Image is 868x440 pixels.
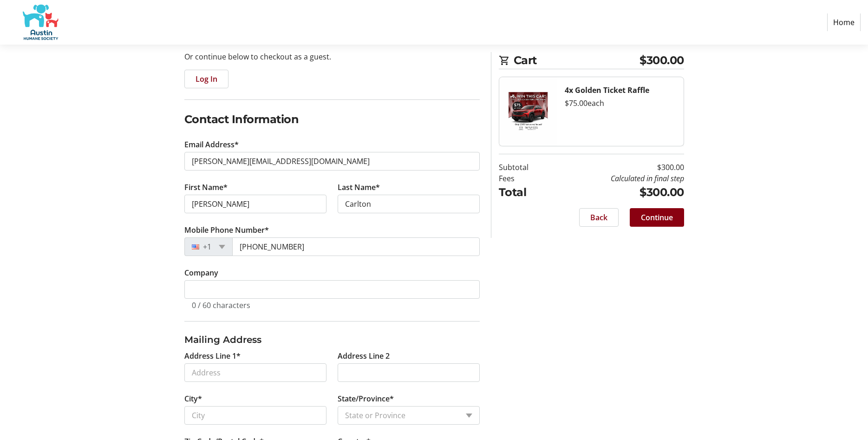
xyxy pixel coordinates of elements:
[338,350,390,361] label: Address Line 2
[184,393,202,404] label: City*
[192,300,250,310] tr-character-limit: 0 / 60 characters
[184,267,218,278] label: Company
[630,208,684,227] button: Continue
[338,393,394,404] label: State/Province*
[641,212,673,223] span: Continue
[184,350,241,361] label: Address Line 1*
[338,182,380,193] label: Last Name*
[565,98,676,109] div: $75.00 each
[514,52,640,69] span: Cart
[499,184,552,201] td: Total
[196,73,217,85] span: Log In
[184,406,326,425] input: City
[499,173,552,184] td: Fees
[640,52,684,69] span: $300.00
[184,224,269,236] label: Mobile Phone Number*
[565,85,649,95] strong: 4x Golden Ticket Raffle
[579,208,619,227] button: Back
[552,184,684,201] td: $300.00
[499,77,557,146] img: Golden Ticket Raffle
[184,333,480,347] h3: Mailing Address
[184,51,480,62] p: Or continue below to checkout as a guest.
[184,182,228,193] label: First Name*
[184,363,326,382] input: Address
[184,70,228,88] button: Log In
[184,111,480,128] h2: Contact Information
[232,237,480,256] input: (201) 555-0123
[552,173,684,184] td: Calculated in final step
[827,13,861,31] a: Home
[590,212,607,223] span: Back
[7,4,73,41] img: Austin Humane Society's Logo
[552,162,684,173] td: $300.00
[184,139,239,150] label: Email Address*
[499,162,552,173] td: Subtotal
